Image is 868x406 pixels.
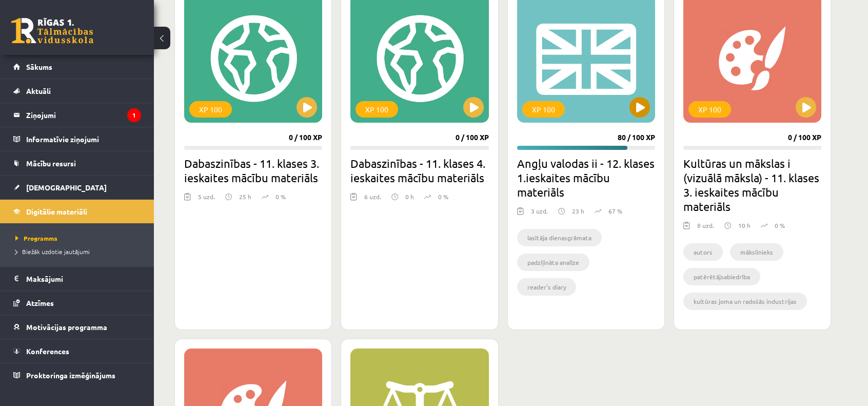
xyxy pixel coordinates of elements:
h2: Angļu valodas ii - 12. klases 1.ieskaites mācību materiāls [517,156,655,199]
a: Maksājumi [13,267,141,291]
div: 3 uzd. [531,206,548,222]
div: XP 100 [688,101,731,118]
p: 67 % [608,206,622,216]
a: Programma [15,234,144,243]
a: Aktuāli [13,79,141,103]
p: 25 h [239,192,251,201]
li: patērētājsabiedrība [683,268,760,285]
li: reader’s diary [517,278,576,296]
p: 0 h [405,192,414,201]
span: Biežāk uzdotie jautājumi [15,247,90,256]
li: autors [683,243,723,261]
li: kultūras joma un radošās industrijas [683,293,807,310]
a: [DEMOGRAPHIC_DATA] [13,176,141,199]
a: Ziņojumi1 [13,103,141,127]
div: XP 100 [356,101,398,118]
a: Biežāk uzdotie jautājumi [15,247,144,256]
li: mākslinieks [730,243,783,261]
h2: Kultūras un mākslas i (vizuālā māksla) - 11. klases 3. ieskaites mācību materiāls [683,156,821,214]
span: Sākums [26,62,52,71]
span: [DEMOGRAPHIC_DATA] [26,183,107,192]
h2: Dabaszinības - 11. klases 4. ieskaites mācību materiāls [350,156,488,185]
a: Konferences [13,339,141,363]
span: Konferences [26,346,69,356]
p: 23 h [572,206,584,216]
a: Digitālie materiāli [13,200,141,223]
div: 8 uzd. [697,221,714,236]
legend: Ziņojumi [26,103,141,127]
legend: Maksājumi [26,267,141,291]
div: 6 uzd. [364,192,381,207]
span: Programma [15,234,57,242]
span: Digitālie materiāli [26,207,87,216]
h2: Dabaszinības - 11. klases 3. ieskaites mācību materiāls [184,156,322,185]
a: Sākums [13,55,141,79]
p: 0 % [775,221,785,230]
div: XP 100 [189,101,232,118]
div: 5 uzd. [198,192,215,207]
li: lasītāja dienasgrāmata [517,229,602,246]
div: XP 100 [522,101,565,118]
p: 0 % [275,192,286,201]
span: Atzīmes [26,298,54,307]
span: Proktoringa izmēģinājums [26,371,115,380]
p: 0 % [438,192,448,201]
a: Proktoringa izmēģinājums [13,363,141,387]
p: 10 h [738,221,751,230]
i: 1 [127,108,141,122]
span: Aktuāli [26,86,51,95]
li: padziļināta analīze [517,254,589,271]
span: Mācību resursi [26,159,76,168]
a: Mācību resursi [13,151,141,175]
a: Informatīvie ziņojumi [13,127,141,151]
a: Rīgas 1. Tālmācības vidusskola [11,18,93,44]
span: Motivācijas programma [26,322,107,332]
legend: Informatīvie ziņojumi [26,127,141,151]
a: Motivācijas programma [13,315,141,339]
a: Atzīmes [13,291,141,315]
